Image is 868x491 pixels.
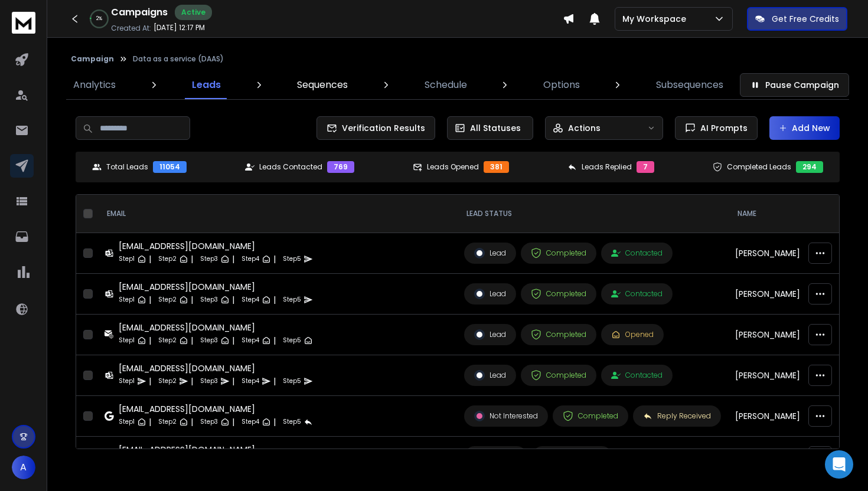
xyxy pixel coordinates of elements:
p: Step 5 [283,375,301,387]
a: Options [536,71,587,99]
p: | [149,375,151,387]
p: Step 5 [283,335,301,346]
div: 294 [796,161,823,173]
th: EMAIL [97,195,457,233]
p: | [191,335,193,346]
p: Step 2 [158,253,177,265]
p: Step 5 [283,253,301,265]
p: | [149,253,151,265]
p: | [191,416,193,428]
a: Subsequences [649,71,730,99]
p: Step 4 [242,294,259,306]
p: Step 2 [158,375,177,387]
div: Reply Received [643,411,711,421]
p: | [273,253,276,265]
p: | [191,253,193,265]
p: | [149,335,151,346]
td: [PERSON_NAME] [728,233,832,274]
a: Schedule [417,71,474,99]
p: Step 2 [158,335,177,346]
p: Step 4 [242,416,259,428]
button: A [12,456,35,479]
div: Completed [531,370,586,381]
div: Open Intercom Messenger [825,450,853,479]
div: Contacted [611,248,663,258]
p: | [273,416,276,428]
p: Step 3 [200,335,218,346]
p: 2 % [96,15,102,22]
p: Step 3 [200,375,218,387]
div: Completed [531,289,586,299]
p: | [273,294,276,306]
p: | [191,294,193,306]
p: Step 4 [242,375,259,387]
th: LEAD STATUS [457,195,728,233]
p: Leads Replied [582,162,632,172]
p: Step 5 [283,294,301,306]
span: AI Prompts [696,122,748,134]
td: [PERSON_NAME] [728,355,832,396]
p: Data as a service (DAAS) [133,54,224,64]
div: Opened [611,330,654,339]
td: [PERSON_NAME] [728,396,832,437]
div: Lead [474,289,506,299]
p: [DATE] 12:17 PM [154,23,205,32]
th: NAME [728,195,832,233]
div: 381 [484,161,509,173]
div: Active [175,5,212,20]
div: 11054 [153,161,187,173]
p: Step 2 [158,294,177,306]
p: Step 1 [119,253,135,265]
p: | [149,416,151,428]
p: Leads Contacted [259,162,322,172]
div: Completed [563,411,618,421]
p: Step 3 [200,416,218,428]
p: Step 4 [242,335,259,346]
p: Step 3 [200,253,218,265]
td: [PERSON_NAME] [728,274,832,315]
p: Completed Leads [727,162,791,172]
p: Step 5 [283,416,301,428]
div: Contacted [611,289,663,299]
p: Step 4 [242,253,259,265]
p: | [232,335,234,346]
p: Step 1 [119,294,135,306]
p: All Statuses [470,122,521,134]
p: | [232,416,234,428]
p: Options [543,78,580,92]
div: Lead [474,370,506,381]
div: Not Interested [474,411,538,421]
button: Get Free Credits [747,7,847,31]
span: Verification Results [337,122,425,134]
p: | [149,294,151,306]
p: | [191,375,193,387]
td: [PERSON_NAME] [728,315,832,355]
p: Total Leads [106,162,148,172]
p: Step 1 [119,375,135,387]
div: [EMAIL_ADDRESS][DOMAIN_NAME] [119,240,313,252]
div: Completed [531,248,586,258]
div: Lead [474,248,506,258]
p: | [273,375,276,387]
h1: Campaigns [111,5,168,19]
p: | [232,375,234,387]
p: Step 3 [200,294,218,306]
div: Contacted [611,371,663,380]
button: Add New [769,116,840,140]
div: [EMAIL_ADDRESS][DOMAIN_NAME] [119,281,313,293]
div: [EMAIL_ADDRESS][DOMAIN_NAME] [119,362,313,374]
div: 7 [637,161,654,173]
p: My Workspace [622,13,691,25]
a: Analytics [66,71,123,99]
div: [EMAIL_ADDRESS][DOMAIN_NAME] [119,403,313,415]
div: [EMAIL_ADDRESS][DOMAIN_NAME] [119,444,313,456]
p: Step 1 [119,416,135,428]
button: Pause Campaign [740,73,849,97]
p: Step 2 [158,416,177,428]
p: Schedule [425,78,467,92]
p: | [232,294,234,306]
p: Step 1 [119,335,135,346]
p: Created At: [111,24,151,33]
a: Sequences [290,71,355,99]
